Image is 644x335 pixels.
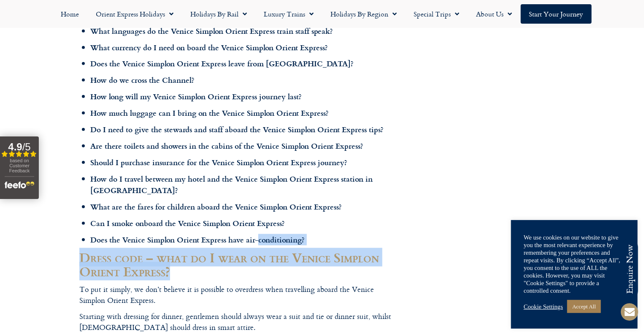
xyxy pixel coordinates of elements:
strong: Dress code – what do I wear on the Venice Simplon Orient Express? [79,248,379,281]
b: Does the Venice Simplon Orient Express have air-conditioning? [90,234,305,245]
b: Should I purchase insurance for the Venice Simplon Orient Express journey? [90,157,347,168]
div: We use cookies on our website to give you the most relevant experience by remembering your prefer... [524,234,625,294]
a: About Us [468,4,521,24]
b: Can I smoke onboard the Venice Simplon Orient Express? [90,218,285,229]
b: What are the fares for children aboard the Venice Simplon Orient Express? [90,201,342,212]
a: Home [53,4,88,24]
b: Does the Venice Simplon Orient Express leave from [GEOGRAPHIC_DATA]? [90,58,354,69]
b: What currency do I need on board the Venice Simplon Orient Express? [90,42,328,53]
b: Do I need to give the stewards and staff aboard the Venice Simplon Orient Express tips? [90,124,384,135]
b: How do we cross the Channel? [90,74,195,85]
b: Are there toilets and showers in the cabins of the Venice Simplon Orient Express? [90,140,363,151]
a: Start your Journey [521,4,592,24]
b: How do I travel between my hotel and the Venice Simplon Orient Express station in [GEOGRAPHIC_DATA]? [90,173,373,196]
b: How much luggage can I bring on the Venice Simplon Orient Express? [90,107,329,118]
a: Special Trips [406,4,468,24]
b: What languages do the Venice Simplon Orient Express train staff speak? [90,25,333,36]
p: Starting with dressing for dinner, gentlemen should always wear a suit and tie or dinner suit, wh... [79,311,396,333]
a: Holidays by Region [322,4,406,24]
a: Accept All [567,300,601,313]
a: Holidays by Rail [182,4,256,24]
a: Luxury Trains [256,4,322,24]
nav: Menu [4,4,640,24]
a: Cookie Settings [524,303,563,310]
b: How long will my Venice Simplon Orient Express journey last? [90,91,302,102]
a: Orient Express Holidays [88,4,182,24]
p: To put it simply, we don’t believe it is possible to overdress when travelling aboard the Venice ... [79,284,396,306]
